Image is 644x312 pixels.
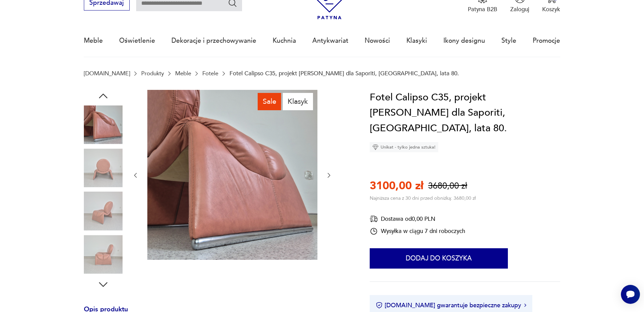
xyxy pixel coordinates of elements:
[84,105,123,144] img: Zdjęcie produktu Fotel Calipso C35, projekt Vittorio Introini dla Saporiti, Włochy, lata 80.
[621,285,640,304] iframe: Smartsupp widget button
[84,1,130,6] a: Sprzedawaj
[273,25,296,56] a: Kuchnia
[533,25,560,56] a: Promocje
[202,70,218,77] a: Fotele
[171,25,256,56] a: Dekoracje i przechowywanie
[370,90,560,136] h1: Fotel Calipso C35, projekt [PERSON_NAME] dla Saporiti, [GEOGRAPHIC_DATA], lata 80.
[370,195,476,201] p: Najniższa cena z 30 dni przed obniżką: 3680,00 zł
[501,25,516,56] a: Style
[175,70,191,77] a: Meble
[443,25,485,56] a: Ikony designu
[229,70,459,77] p: Fotel Calipso C35, projekt [PERSON_NAME] dla Saporiti, [GEOGRAPHIC_DATA], lata 80.
[376,301,526,310] button: [DOMAIN_NAME] gwarantuje bezpieczne zakupy
[84,192,123,231] img: Zdjęcie produktu Fotel Calipso C35, projekt Vittorio Introini dla Saporiti, Włochy, lata 80.
[370,227,465,235] div: Wysyłka w ciągu 7 dni roboczych
[524,304,526,307] img: Ikona strzałki w prawo
[147,90,317,260] img: Zdjęcie produktu Fotel Calipso C35, projekt Vittorio Introini dla Saporiti, Włochy, lata 80.
[370,215,378,223] img: Ikona dostawy
[406,25,427,56] a: Klasyki
[428,180,467,192] p: 3680,00 zł
[542,5,560,13] p: Koszyk
[312,25,348,56] a: Antykwariat
[370,248,508,269] button: Dodaj do koszyka
[376,302,383,309] img: Ikona certyfikatu
[141,70,164,77] a: Produkty
[370,215,465,223] div: Dostawa od 0,00 PLN
[370,178,423,193] p: 3100,00 zł
[468,5,497,13] p: Patyna B2B
[84,149,123,187] img: Zdjęcie produktu Fotel Calipso C35, projekt Vittorio Introini dla Saporiti, Włochy, lata 80.
[365,25,390,56] a: Nowości
[510,5,529,13] p: Zaloguj
[119,25,155,56] a: Oświetlenie
[84,25,103,56] a: Meble
[84,235,123,274] img: Zdjęcie produktu Fotel Calipso C35, projekt Vittorio Introini dla Saporiti, Włochy, lata 80.
[372,144,379,150] img: Ikona diamentu
[84,70,130,77] a: [DOMAIN_NAME]
[283,93,313,110] div: Klasyk
[258,93,281,110] div: Sale
[370,142,438,152] div: Unikat - tylko jedna sztuka!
